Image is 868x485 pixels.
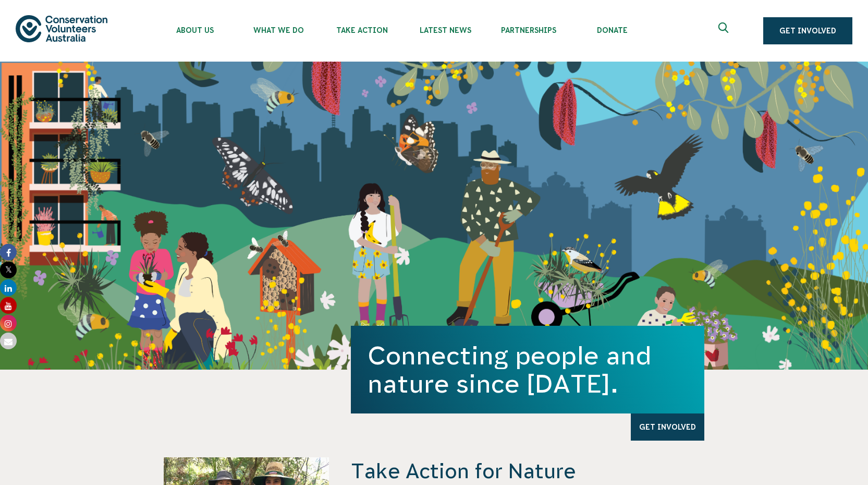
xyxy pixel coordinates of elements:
span: About Us [153,26,237,34]
span: Take Action [320,26,404,34]
button: Expand search box Close search box [712,18,737,43]
span: What We Do [237,26,320,34]
h1: Connecting people and nature since [DATE]. [368,341,688,398]
span: Expand search box [718,22,731,39]
span: Partnerships [487,26,570,34]
span: Latest News [404,26,487,34]
a: Get Involved [631,413,704,441]
h4: Take Action for Nature [351,457,704,484]
img: logo.svg [16,15,107,42]
span: Donate [570,26,654,34]
a: Get Involved [763,17,852,44]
